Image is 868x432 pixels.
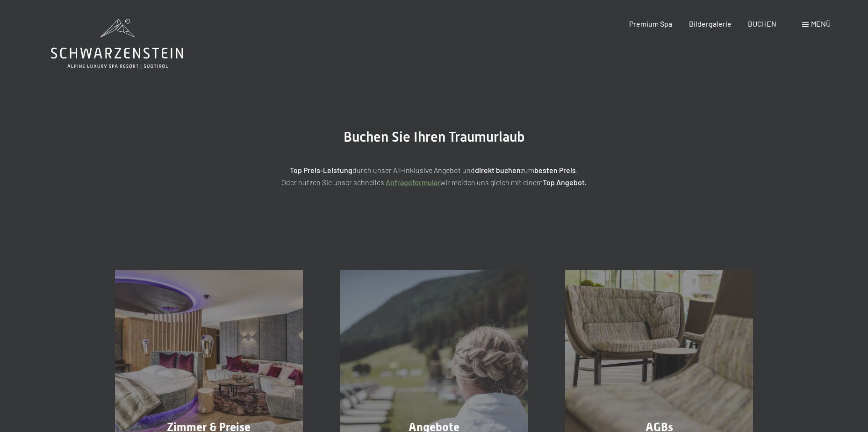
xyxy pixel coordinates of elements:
strong: Top Angebot. [543,178,587,187]
strong: direkt buchen [475,166,521,174]
span: Buchen Sie Ihren Traumurlaub [344,129,525,145]
strong: Top Preis-Leistung [290,166,352,174]
span: Menü [811,19,831,28]
a: Bildergalerie [689,19,732,28]
strong: besten Preis [534,166,576,174]
a: Premium Spa [629,19,672,28]
a: BUCHEN [748,19,776,28]
p: durch unser All-inklusive Angebot und zum ! Oder nutzen Sie unser schnelles wir melden uns gleich... [201,164,668,188]
a: Anfrageformular [386,178,440,187]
